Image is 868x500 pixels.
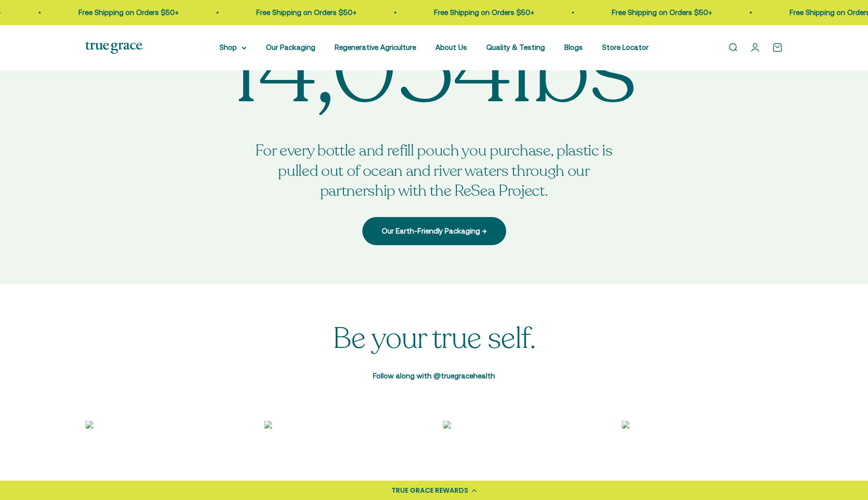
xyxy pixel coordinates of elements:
[254,8,354,16] a: Free Shipping on Orders $50+
[373,370,495,382] p: Follow along with @truegracehealth
[486,43,545,51] a: Quality & Testing
[333,323,535,355] p: Be your true self.
[391,485,468,496] div: TRUE GRACE REWARDS
[602,43,649,51] a: Store Locator
[76,8,176,16] a: Free Shipping on Orders $50+
[335,43,416,51] a: Regenerative Agriculture
[432,8,532,16] a: Free Shipping on Orders $50+
[609,8,710,16] a: Free Shipping on Orders $50+
[266,43,315,51] a: Our Packaging
[435,43,467,51] a: About Us
[219,42,247,53] summary: Shop
[362,217,506,245] a: Our Earth-Friendly Packaging →
[252,141,616,202] h3: For every bottle and refill pouch you purchase, plastic is pulled out of ocean and river waters t...
[564,43,583,51] a: Blogs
